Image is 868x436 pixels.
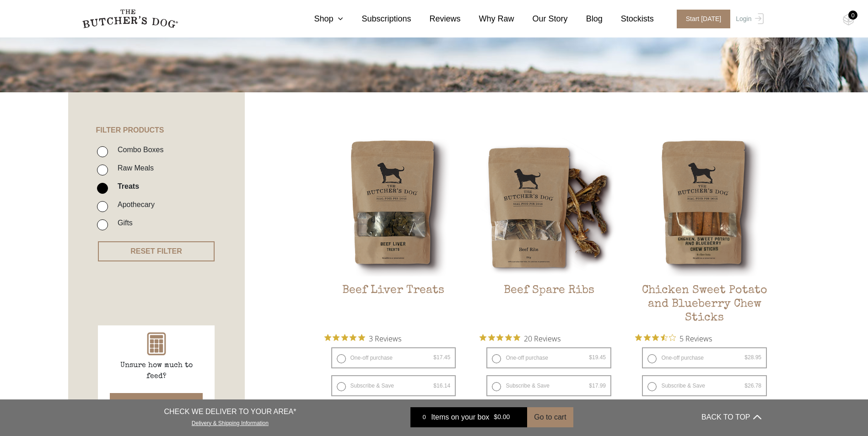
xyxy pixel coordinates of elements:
[480,284,618,327] h2: Beef Spare Ribs
[635,331,712,345] button: Rated 3.4 out of 5 stars from 5 reviews. Jump to reviews.
[494,414,497,421] span: $
[417,413,431,422] div: 0
[296,13,343,25] a: Shop
[589,354,592,361] span: $
[679,331,712,345] span: 5 Reviews
[701,406,761,428] button: BACK TO TOP
[192,418,269,426] a: Delivery & Shipping Information
[589,354,606,361] bdi: 19.45
[113,198,155,211] label: Apothecary
[568,13,603,25] a: Blog
[480,138,618,276] img: Beef Spare Ribs
[113,217,133,229] label: Gifts
[642,375,767,396] label: Subscribe & Save
[324,138,463,276] img: Beef Liver Treats
[635,138,774,276] img: Chicken Sweet Potato and Blueberry Chew Sticks
[642,347,767,368] label: One-off purchase
[514,13,568,25] a: Our Story
[843,14,854,26] img: TBD_Cart-Empty.png
[744,354,748,361] span: $
[677,10,731,28] span: Start [DATE]
[486,375,611,396] label: Subscribe & Save
[494,414,510,421] bdi: 0.00
[635,284,774,327] h2: Chicken Sweet Potato and Blueberry Chew Sticks
[68,92,245,134] h4: FILTER PRODUCTS
[369,331,401,345] span: 3 Reviews
[848,11,857,20] div: 0
[744,383,761,389] bdi: 26.78
[113,144,164,156] label: Combo Boxes
[110,393,203,413] button: Food Calculator
[113,162,154,174] label: Raw Meals
[461,13,514,25] a: Why Raw
[433,383,437,389] span: $
[433,354,450,361] bdi: 17.45
[331,347,456,368] label: One-off purchase
[433,383,450,389] bdi: 16.14
[589,383,592,389] span: $
[164,406,296,417] p: CHECK WE DELIVER TO YOUR AREA*
[668,10,734,28] a: Start [DATE]
[486,347,611,368] label: One-off purchase
[410,407,527,427] a: 0 Items on your box $0.00
[433,354,437,361] span: $
[98,241,215,261] button: RESET FILTER
[324,138,463,327] a: Beef Liver TreatsBeef Liver Treats
[324,331,401,345] button: Rated 5 out of 5 stars from 3 reviews. Jump to reviews.
[744,354,761,361] bdi: 28.95
[589,383,606,389] bdi: 17.99
[603,13,654,25] a: Stockists
[480,331,561,345] button: Rated 4.9 out of 5 stars from 20 reviews. Jump to reviews.
[331,375,456,396] label: Subscribe & Save
[111,360,202,382] p: Unsure how much to feed?
[113,180,139,192] label: Treats
[411,13,461,25] a: Reviews
[733,10,763,28] a: Login
[480,138,618,327] a: Beef Spare RibsBeef Spare Ribs
[635,138,774,327] a: Chicken Sweet Potato and Blueberry Chew SticksChicken Sweet Potato and Blueberry Chew Sticks
[324,284,463,327] h2: Beef Liver Treats
[527,407,573,427] button: Go to cart
[744,383,748,389] span: $
[431,412,489,423] span: Items on your box
[343,13,411,25] a: Subscriptions
[524,331,561,345] span: 20 Reviews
